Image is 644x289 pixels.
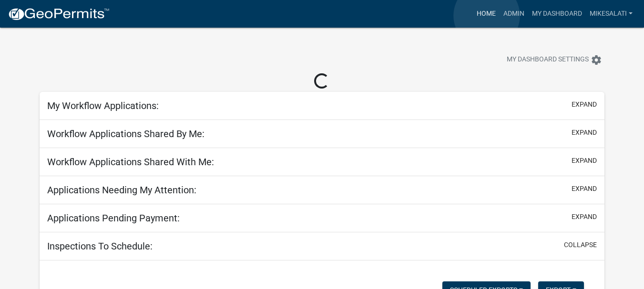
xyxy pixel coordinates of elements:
[564,240,597,250] button: collapse
[473,5,500,23] a: Home
[528,5,586,23] a: My Dashboard
[572,100,597,110] button: expand
[507,54,589,66] span: My Dashboard Settings
[572,156,597,166] button: expand
[47,212,180,224] h5: Applications Pending Payment:
[586,5,636,23] a: MikeSalati
[591,54,602,66] i: settings
[47,240,153,252] h5: Inspections To Schedule:
[47,100,159,111] h5: My Workflow Applications:
[572,128,597,138] button: expand
[47,184,196,196] h5: Applications Needing My Attention:
[499,50,610,69] button: My Dashboard Settingssettings
[572,184,597,194] button: expand
[500,5,528,23] a: Admin
[572,212,597,222] button: expand
[47,128,204,140] h5: Workflow Applications Shared By Me:
[47,156,214,168] h5: Workflow Applications Shared With Me:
